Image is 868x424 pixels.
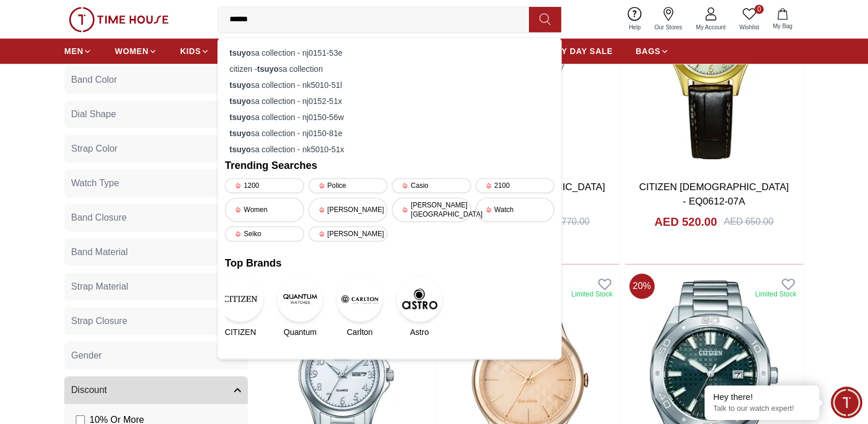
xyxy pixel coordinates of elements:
[180,45,201,57] span: KIDS
[229,129,251,138] strong: tsuyo
[285,276,316,338] a: QuantumQuantum
[229,145,251,154] strong: tsuyo
[180,41,209,61] a: KIDS
[115,41,157,61] a: WOMEN
[64,169,248,197] button: Watch Type
[713,404,811,414] p: Talk to our watch expert!
[337,276,383,322] img: Carlton
[309,178,388,193] div: Police
[64,273,248,300] button: Strap Material
[229,80,251,90] strong: tsuyo
[69,7,169,32] img: ...
[225,198,304,222] div: Women
[571,290,613,299] div: Limited Stock
[225,141,554,157] div: sa collection - nk5010-51x
[64,41,92,61] a: MEN
[648,5,689,34] a: Our Stores
[217,276,263,322] img: CITIZEN
[629,273,655,299] span: 20 %
[655,214,717,230] h4: AED 520.00
[225,178,304,193] div: 1200
[713,391,811,403] div: Hey there!
[636,41,669,61] a: BAGS
[476,198,555,222] div: Watch
[309,198,388,222] div: [PERSON_NAME]
[229,48,251,57] strong: tsuyo
[64,101,248,128] button: Dial Shape
[344,276,375,338] a: CarltonCarlton
[766,6,799,33] button: My Bag
[768,22,797,30] span: My Bag
[225,125,554,141] div: sa collection - nj0150-81e
[71,176,119,190] span: Watch Type
[257,64,278,74] strong: tsuyo
[831,387,862,418] div: Chat Widget
[754,5,764,14] span: 0
[225,61,554,77] div: citizen - sa collection
[691,23,730,32] span: My Account
[64,204,248,232] button: Band Closure
[755,290,796,299] div: Limited Stock
[225,45,554,61] div: sa collection - nj0151-53e
[64,66,248,94] button: Band Color
[622,5,648,34] a: Help
[225,326,256,338] span: CITIZEN
[650,23,687,32] span: Our Stores
[636,45,660,57] span: BAGS
[225,226,304,241] div: Seiko
[64,307,248,335] button: Strap Closure
[225,157,554,174] h2: Trending Searches
[225,276,256,338] a: CITIZENCITIZEN
[639,182,789,207] a: CITIZEN [DEMOGRAPHIC_DATA] - EQ0612-07A
[551,45,613,57] span: PAY DAY SALE
[64,342,248,369] button: Gender
[404,276,435,338] a: AstroAstro
[410,326,429,338] span: Astro
[733,5,766,34] a: 0Wishlist
[71,383,107,397] span: Discount
[476,178,555,193] div: 2100
[392,178,471,193] div: Casio
[71,245,128,259] span: Band Material
[396,276,442,322] img: Astro
[64,135,248,163] button: Strap Color
[309,226,388,241] div: [PERSON_NAME]
[735,23,764,32] span: Wishlist
[115,45,149,57] span: WOMEN
[225,93,554,109] div: sa collection - nj0152-51x
[277,276,323,322] img: Quantum
[71,107,116,121] span: Dial Shape
[71,142,118,156] span: Strap Color
[71,73,117,87] span: Band Color
[347,326,372,338] span: Carlton
[624,23,645,32] span: Help
[71,280,129,294] span: Strap Material
[71,349,102,363] span: Gender
[71,211,127,225] span: Band Closure
[229,113,251,122] strong: tsuyo
[64,238,248,266] button: Band Material
[551,41,613,61] a: PAY DAY SALE
[225,77,554,93] div: sa collection - nk5010-51l
[71,314,127,328] span: Strap Closure
[225,109,554,125] div: sa collection - nj0150-56w
[392,198,471,222] div: [PERSON_NAME][GEOGRAPHIC_DATA]
[229,97,251,106] strong: tsuyo
[225,255,554,271] h2: Top Brands
[64,376,248,404] button: Discount
[724,215,773,229] div: AED 650.00
[283,326,317,338] span: Quantum
[64,45,83,57] span: MEN
[540,215,589,229] div: AED 770.00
